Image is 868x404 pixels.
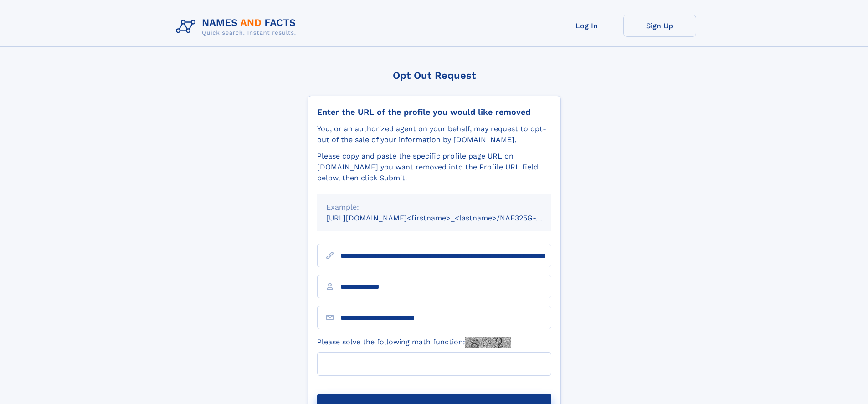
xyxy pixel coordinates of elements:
[317,123,551,145] div: You, or an authorized agent on your behalf, may request to opt-out of the sale of your informatio...
[317,107,551,117] div: Enter the URL of the profile you would like removed
[317,337,511,348] label: Please solve the following math function:
[326,214,569,222] small: [URL][DOMAIN_NAME]<firstname>_<lastname>/NAF325G-xxxxxxxx
[172,15,303,39] img: Logo Names and Facts
[326,202,542,213] div: Example:
[550,15,623,37] a: Log In
[317,151,551,184] div: Please copy and paste the specific profile page URL on [DOMAIN_NAME] you want removed into the Pr...
[308,70,561,81] div: Opt Out Request
[623,15,696,37] a: Sign Up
